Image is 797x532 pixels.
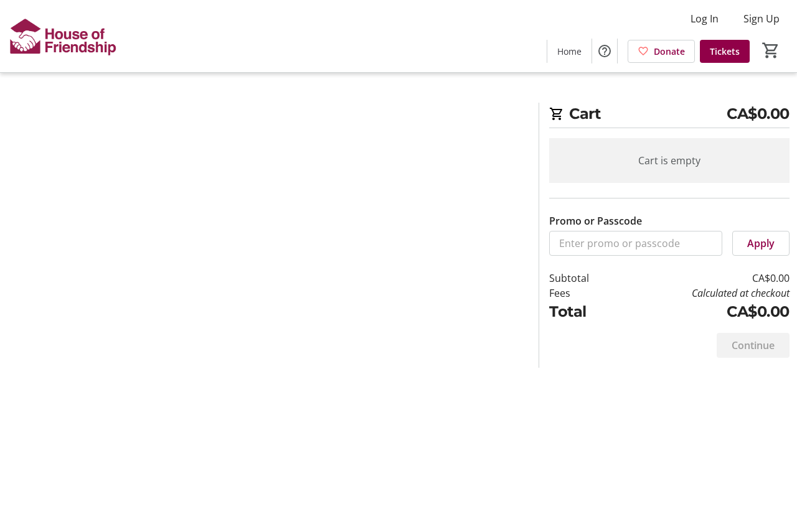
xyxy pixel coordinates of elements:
[733,9,790,29] button: Sign Up
[700,40,750,63] a: Tickets
[760,39,782,62] button: Cart
[691,11,719,26] span: Log In
[619,301,790,323] td: CA$0.00
[547,40,592,63] a: Home
[549,286,619,301] td: Fees
[747,236,775,251] span: Apply
[549,103,790,128] h2: Cart
[549,213,642,228] label: Promo or Passcode
[654,45,685,58] span: Donate
[732,231,790,256] button: Apply
[681,9,729,29] button: Log In
[7,5,118,67] img: House of Friendship's Logo
[727,103,790,125] span: CA$0.00
[557,45,582,58] span: Home
[628,40,695,63] a: Donate
[549,138,790,183] div: Cart is empty
[549,231,722,256] input: Enter promo or passcode
[710,45,740,58] span: Tickets
[619,271,790,286] td: CA$0.00
[549,301,619,323] td: Total
[743,11,780,26] span: Sign Up
[549,271,619,286] td: Subtotal
[592,39,617,63] button: Help
[619,286,790,301] td: Calculated at checkout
